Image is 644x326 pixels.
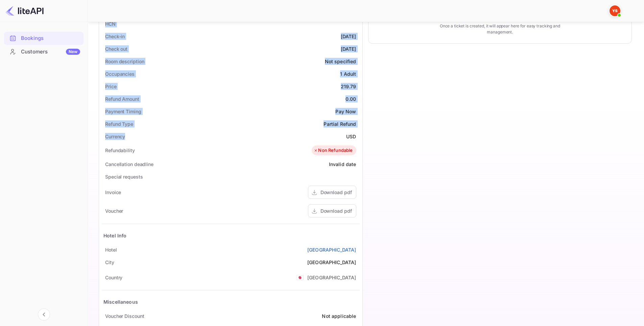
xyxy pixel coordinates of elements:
div: [DATE] [341,45,356,52]
div: Hotel Info [103,232,127,239]
div: USD [346,133,356,140]
div: Download pdf [320,189,352,196]
div: Not applicable [322,312,356,320]
a: CustomersNew [4,45,84,58]
div: City [105,259,114,266]
button: Collapse navigation [38,308,50,321]
div: Voucher Discount [105,312,144,320]
div: Not specified [325,58,356,65]
div: [GEOGRAPHIC_DATA] [307,274,356,281]
p: Once a ticket is created, it will appear here for easy tracking and management. [429,23,571,35]
div: Check-in [105,33,125,40]
div: Refund Amount [105,95,139,102]
a: Bookings [4,32,84,44]
div: Bookings [21,34,80,42]
div: Refund Type [105,120,133,127]
div: [GEOGRAPHIC_DATA] [307,259,356,266]
div: Invoice [105,189,121,196]
div: 1 Adult [340,70,356,77]
div: 219.79 [341,83,356,90]
a: [GEOGRAPHIC_DATA] [307,246,356,253]
div: Check out [105,45,127,52]
div: Download pdf [320,207,352,214]
div: Pay Now [335,108,356,115]
div: Special requests [105,173,143,180]
div: [DATE] [341,33,356,40]
div: New [66,49,80,55]
div: Customers [21,48,80,56]
div: Cancellation deadline [105,161,153,168]
div: Currency [105,133,125,140]
div: Non Refundable [313,147,353,154]
div: CustomersNew [4,45,84,59]
div: Room description [105,58,144,65]
img: Yandex Support [610,5,620,16]
div: 0.00 [345,95,356,102]
div: HCN [105,20,116,27]
div: Miscellaneous [103,298,138,305]
div: Bookings [4,32,84,45]
div: Occupancies [105,70,135,77]
div: Hotel [105,246,117,253]
div: Partial Refund [324,120,356,127]
div: Refundability [105,147,135,154]
div: Voucher [105,207,123,214]
img: LiteAPI logo [5,5,44,16]
div: Payment Timing [105,108,141,115]
div: Country [105,274,122,281]
div: Price [105,83,117,90]
div: Invalid date [329,161,356,168]
span: United States [296,271,304,283]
